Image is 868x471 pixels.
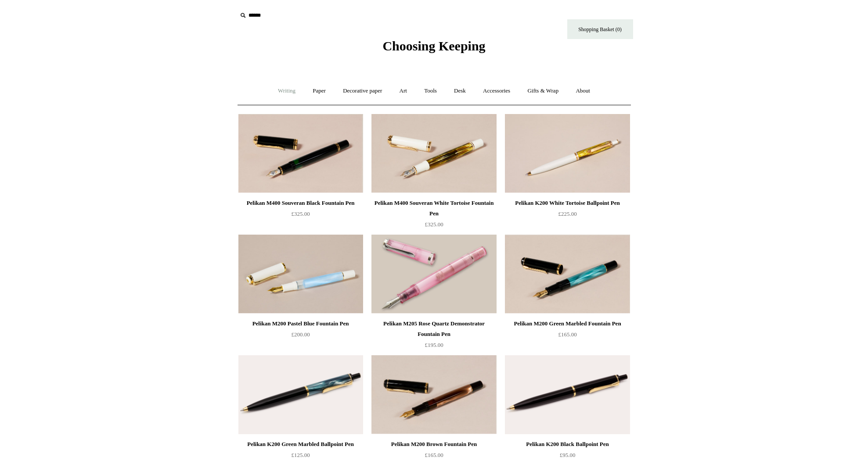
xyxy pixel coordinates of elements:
img: Pelikan K200 Black Ballpoint Pen [505,355,630,434]
a: Pelikan K200 Green Marbled Ballpoint Pen Pelikan K200 Green Marbled Ballpoint Pen [238,355,363,434]
span: £200.00 [291,331,310,338]
a: Pelikan K200 White Tortoise Ballpoint Pen £225.00 [505,198,630,234]
div: Pelikan M200 Brown Fountain Pen [374,439,494,450]
span: £95.00 [560,452,576,458]
a: Pelikan M200 Green Marbled Fountain Pen Pelikan M200 Green Marbled Fountain Pen [505,235,630,314]
a: Pelikan M400 Souveran White Tortoise Fountain Pen Pelikan M400 Souveran White Tortoise Fountain Pen [371,114,496,193]
a: Pelikan M400 Souveran Black Fountain Pen £325.00 [238,198,363,234]
img: Pelikan M400 Souveran White Tortoise Fountain Pen [371,114,496,193]
img: Pelikan M205 Rose Quartz Demonstrator Fountain Pen [371,235,496,314]
img: Pelikan M200 Pastel Blue Fountain Pen [238,235,363,314]
span: £195.00 [425,342,443,348]
a: Pelikan K200 Black Ballpoint Pen Pelikan K200 Black Ballpoint Pen [505,355,630,434]
a: About [568,79,598,103]
a: Pelikan M205 Rose Quartz Demonstrator Fountain Pen £195.00 [371,318,496,354]
img: Pelikan M200 Green Marbled Fountain Pen [505,235,630,314]
a: Pelikan M200 Brown Fountain Pen Pelikan M200 Brown Fountain Pen [371,355,496,434]
div: Pelikan K200 Black Ballpoint Pen [507,439,627,450]
a: Art [392,79,415,103]
div: Pelikan M200 Green Marbled Fountain Pen [507,318,627,329]
div: Pelikan M205 Rose Quartz Demonstrator Fountain Pen [374,318,494,339]
div: Pelikan M200 Pastel Blue Fountain Pen [241,318,361,329]
a: Gifts & Wrap [519,79,566,103]
a: Desk [446,79,474,103]
a: Shopping Basket (0) [567,19,633,39]
a: Writing [270,79,303,103]
a: Pelikan M400 Souveran White Tortoise Fountain Pen £325.00 [371,198,496,234]
img: Pelikan K200 Green Marbled Ballpoint Pen [238,355,363,434]
div: Pelikan M400 Souveran White Tortoise Fountain Pen [374,198,494,219]
div: Pelikan K200 Green Marbled Ballpoint Pen [241,439,361,450]
a: Paper [305,79,334,103]
a: Decorative paper [335,79,390,103]
a: Accessories [475,79,518,103]
img: Pelikan K200 White Tortoise Ballpoint Pen [505,114,630,193]
span: £125.00 [291,452,310,458]
span: £165.00 [558,331,576,338]
a: Pelikan M200 Green Marbled Fountain Pen £165.00 [505,318,630,354]
a: Pelikan K200 White Tortoise Ballpoint Pen Pelikan K200 White Tortoise Ballpoint Pen [505,114,630,193]
span: £225.00 [558,211,576,217]
div: Pelikan K200 White Tortoise Ballpoint Pen [507,198,627,208]
span: £165.00 [425,452,443,458]
div: Pelikan M400 Souveran Black Fountain Pen [241,198,361,208]
span: £325.00 [425,221,443,228]
a: Pelikan M400 Souveran Black Fountain Pen Pelikan M400 Souveran Black Fountain Pen [238,114,363,193]
a: Pelikan M205 Rose Quartz Demonstrator Fountain Pen Pelikan M205 Rose Quartz Demonstrator Fountain... [371,235,496,314]
span: £325.00 [291,211,310,217]
span: Choosing Keeping [382,39,485,53]
img: Pelikan M200 Brown Fountain Pen [371,355,496,434]
a: Pelikan M200 Pastel Blue Fountain Pen Pelikan M200 Pastel Blue Fountain Pen [238,235,363,314]
a: Tools [416,79,445,103]
a: Choosing Keeping [382,46,485,52]
a: Pelikan M200 Pastel Blue Fountain Pen £200.00 [238,318,363,354]
img: Pelikan M400 Souveran Black Fountain Pen [238,114,363,193]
